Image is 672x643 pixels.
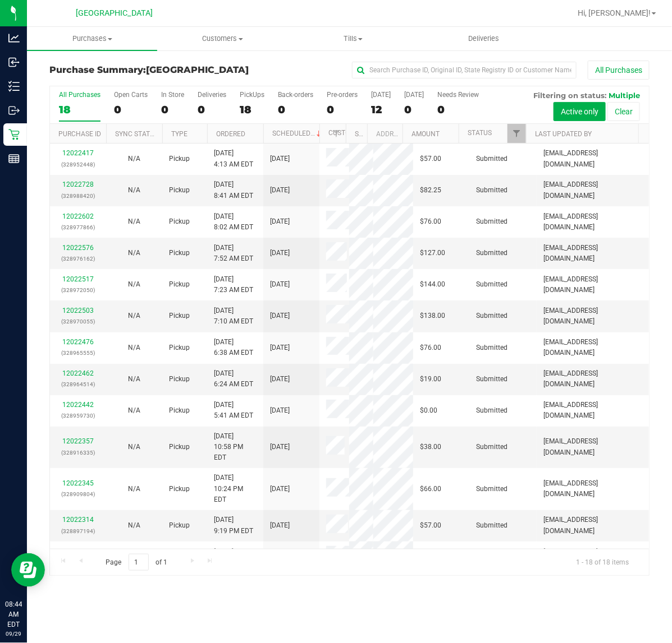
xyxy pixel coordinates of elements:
span: [DATE] 8:02 AM EDT [214,211,253,233]
span: Not Applicable [128,443,140,451]
span: $76.00 [420,343,441,353]
span: [DATE] 5:41 AM EDT [214,400,253,421]
span: [EMAIL_ADDRESS][DOMAIN_NAME] [543,400,642,421]
span: Not Applicable [128,280,140,288]
a: Deliveries [418,27,548,50]
span: [DATE] 6:24 AM EDT [214,368,253,390]
span: Submitted [476,279,508,290]
span: Submitted [476,216,508,227]
span: Hi, [PERSON_NAME]! [578,8,651,17]
span: Submitted [476,185,508,196]
span: $127.00 [420,248,445,258]
div: All Purchases [59,91,100,99]
span: Submitted [476,248,508,258]
a: Scheduled [272,129,323,137]
span: Not Applicable [128,521,140,529]
div: 18 [240,103,264,116]
span: [DATE] 4:30 PM EDT [214,547,253,568]
div: 0 [278,103,313,116]
a: 12022476 [62,338,94,346]
span: Submitted [476,405,508,416]
a: Filter [327,124,346,143]
button: N/A [128,442,140,452]
a: Purchase ID [58,130,101,138]
div: Deliveries [198,91,226,99]
p: (328909804) [57,489,99,499]
span: Customers [158,34,287,44]
span: Not Applicable [128,249,140,257]
span: [EMAIL_ADDRESS][DOMAIN_NAME] [543,478,642,499]
span: [DATE] [270,216,290,227]
a: 12022357 [62,437,94,445]
span: Submitted [476,343,508,353]
div: Back-orders [278,91,313,99]
span: [EMAIL_ADDRESS][DOMAIN_NAME] [543,243,642,264]
a: 12022728 [62,181,94,188]
div: Open Carts [114,91,148,99]
p: (328972050) [57,285,99,295]
span: Submitted [476,154,508,164]
button: N/A [128,405,140,416]
div: In Store [161,91,184,99]
p: (328897194) [57,526,99,536]
div: Needs Review [437,91,479,99]
p: (328959730) [57,410,99,421]
input: 1 [129,554,149,571]
span: Submitted [476,484,508,494]
a: 12007605 [62,548,94,556]
span: $76.00 [420,216,441,227]
a: Customers [157,27,287,50]
button: N/A [128,216,140,227]
p: 08:44 AM EDT [5,599,22,630]
a: 12022417 [62,149,94,157]
a: 12022462 [62,369,94,377]
a: Type [171,130,188,138]
p: (328952448) [57,159,99,170]
button: Active only [554,102,606,121]
div: Pre-orders [327,91,358,99]
inline-svg: Outbound [8,105,20,116]
span: Page of 1 [96,554,177,571]
span: Pickup [169,405,190,416]
span: Submitted [476,520,508,531]
a: State Registry ID [355,130,414,138]
span: [DATE] [270,343,290,353]
span: $0.00 [420,405,437,416]
span: Pickup [169,248,190,258]
button: All Purchases [588,61,650,80]
input: Search Purchase ID, Original ID, State Registry ID or Customer Name... [352,62,577,78]
inline-svg: Inventory [8,81,20,92]
inline-svg: Retail [8,129,20,140]
span: Pickup [169,520,190,531]
span: Purchases [27,34,157,44]
a: Last Updated By [535,130,592,138]
span: [DATE] [270,248,290,258]
span: Pickup [169,343,190,353]
span: Submitted [476,311,508,321]
span: Pickup [169,216,190,227]
span: [DATE] [270,405,290,416]
span: Not Applicable [128,218,140,225]
span: $57.00 [420,520,441,531]
p: 09/29 [5,630,22,638]
span: Not Applicable [128,186,140,194]
a: 12022503 [62,307,94,314]
button: N/A [128,185,140,196]
span: [DATE] 7:52 AM EDT [214,243,253,264]
span: $138.00 [420,311,445,321]
span: 1 - 18 of 18 items [567,554,638,571]
p: (328988420) [57,191,99,201]
a: Sync Status [115,130,158,138]
p: (328977866) [57,222,99,233]
span: [DATE] 8:41 AM EDT [214,179,253,201]
a: Status [468,129,492,137]
button: N/A [128,154,140,164]
span: [EMAIL_ADDRESS][DOMAIN_NAME] [543,337,642,358]
a: Purchases [27,27,157,50]
span: [EMAIL_ADDRESS][DOMAIN_NAME] [543,515,642,536]
p: (328965555) [57,348,99,358]
span: Submitted [476,442,508,452]
span: $144.00 [420,279,445,290]
a: 12022517 [62,275,94,283]
span: [DATE] [270,154,290,164]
